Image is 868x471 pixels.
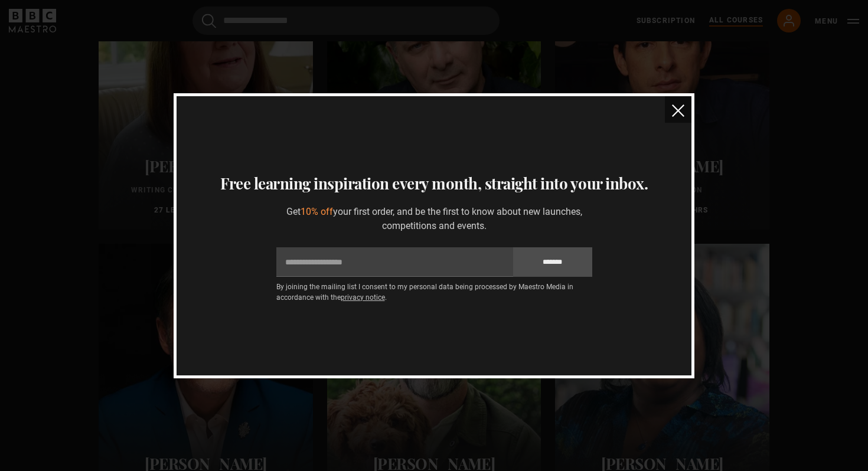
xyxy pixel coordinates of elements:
h3: Free learning inspiration every month, straight into your inbox. [191,172,677,195]
p: Get your first order, and be the first to know about new launches, competitions and events. [276,205,592,233]
button: close [665,96,691,123]
span: 10% off [301,206,333,217]
p: By joining the mailing list I consent to my personal data being processed by Maestro Media in acc... [276,282,592,303]
a: privacy notice [341,293,385,302]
